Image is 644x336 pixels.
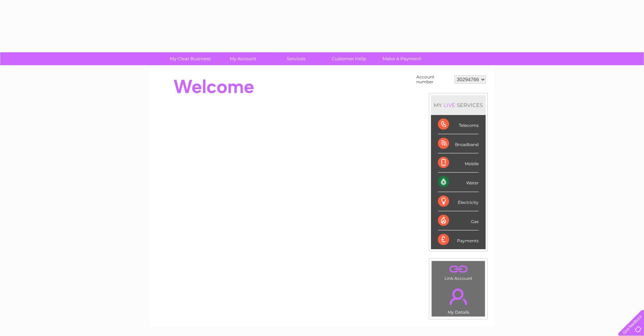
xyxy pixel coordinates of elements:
[438,230,479,249] div: Payments
[162,52,219,65] a: My Clear Business
[433,284,483,309] a: .
[431,283,485,317] td: My Details
[442,102,457,108] div: LIVE
[431,261,485,283] td: Link Account
[438,192,479,211] div: Electricity
[415,73,453,86] td: Account number
[320,52,378,65] a: Customer Help
[267,52,325,65] a: Services
[373,52,431,65] a: Make A Payment
[438,153,479,173] div: Mobile
[438,134,479,153] div: Broadband
[438,173,479,192] div: Water
[438,115,479,134] div: Telecoms
[214,52,272,65] a: My Account
[431,95,486,115] div: MY SERVICES
[433,263,483,275] a: .
[438,211,479,230] div: Gas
